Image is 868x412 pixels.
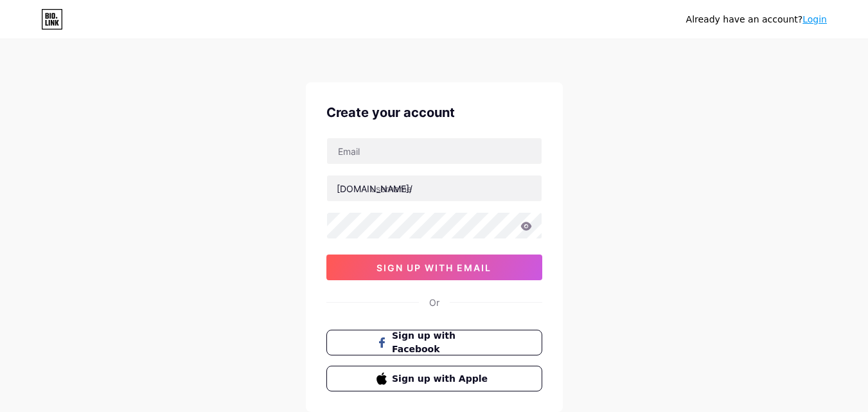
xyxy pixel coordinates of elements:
div: [DOMAIN_NAME]/ [337,182,412,195]
div: Already have an account? [686,13,827,26]
div: Or [429,296,439,309]
button: Sign up with Facebook [326,330,542,355]
span: sign up with email [376,262,492,273]
button: sign up with email [326,255,542,280]
input: Email [327,138,542,164]
button: Sign up with Apple [326,366,542,391]
a: Login [802,14,827,24]
input: username [327,175,542,201]
span: Sign up with Apple [392,372,492,386]
span: Sign up with Facebook [392,329,492,356]
div: Create your account [326,103,542,122]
